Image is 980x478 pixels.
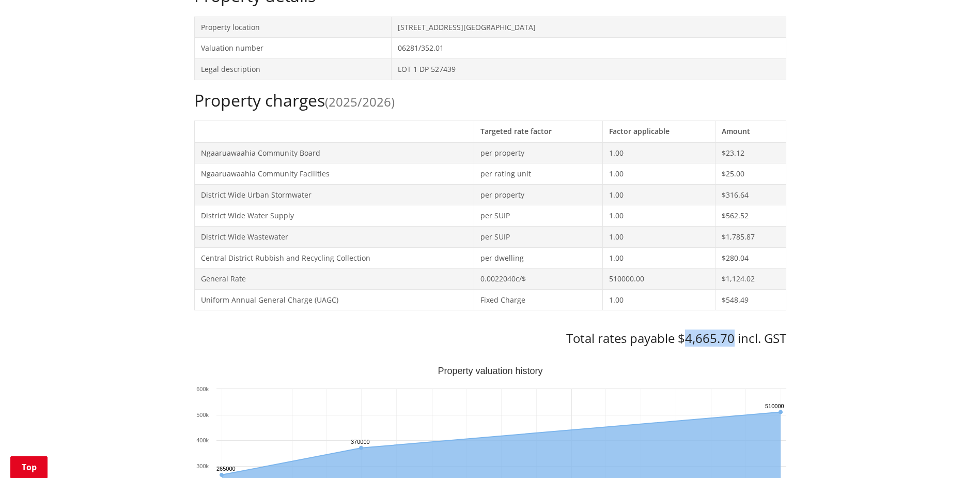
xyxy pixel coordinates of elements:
td: per SUIP [474,226,603,247]
td: per rating unit [474,163,603,185]
td: General Rate [194,268,474,290]
td: $1,785.87 [715,226,786,247]
td: per property [474,142,603,163]
td: 1.00 [603,226,715,247]
td: Central District Rubbish and Recycling Collection [194,247,474,268]
path: Sunday, Jun 30, 12:00, 510,000. Capital Value. [779,410,783,414]
td: Uniform Annual General Charge (UAGC) [194,289,474,310]
td: 1.00 [603,142,715,163]
span: (2025/2026) [325,93,395,110]
td: Valuation number [194,38,392,59]
iframe: Messenger Launcher [932,435,970,472]
td: Property location [194,17,392,38]
td: 1.00 [603,163,715,185]
td: per SUIP [474,205,603,227]
td: 510000.00 [603,268,715,290]
th: Amount [715,121,786,142]
td: LOT 1 DP 527439 [392,58,786,80]
td: District Wide Water Supply [194,205,474,227]
text: 510000 [765,403,784,409]
td: $280.04 [715,247,786,268]
text: 370000 [351,439,370,445]
td: per property [474,184,603,205]
text: 265000 [216,466,236,472]
td: Fixed Charge [474,289,603,310]
h3: Total rates payable $4,665.70 incl. GST [194,331,786,346]
text: 500k [196,412,209,418]
td: Legal description [194,58,392,80]
path: Tuesday, Jun 30, 12:00, 265,000. Capital Value. [220,473,224,477]
td: Ngaaruawaahia Community Facilities [194,163,474,185]
td: per dwelling [474,247,603,268]
th: Factor applicable [603,121,715,142]
td: District Wide Wastewater [194,226,474,247]
td: 1.00 [603,184,715,205]
td: [STREET_ADDRESS][GEOGRAPHIC_DATA] [392,17,786,38]
text: 600k [196,386,209,392]
td: $1,124.02 [715,268,786,290]
text: Property valuation history [438,366,542,376]
td: 1.00 [603,205,715,227]
td: District Wide Urban Stormwater [194,184,474,205]
td: $562.52 [715,205,786,227]
td: 1.00 [603,289,715,310]
td: $25.00 [715,163,786,185]
td: $548.49 [715,289,786,310]
th: Targeted rate factor [474,121,603,142]
a: Top [10,456,48,478]
path: Wednesday, Jun 30, 12:00, 370,000. Capital Value. [359,446,363,450]
td: 0.0022040c/$ [474,268,603,290]
td: $316.64 [715,184,786,205]
td: 1.00 [603,247,715,268]
td: 06281/352.01 [392,38,786,59]
text: 300k [196,463,209,469]
td: $23.12 [715,142,786,163]
td: Ngaaruawaahia Community Board [194,142,474,163]
h2: Property charges [194,91,786,110]
text: 400k [196,437,209,443]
